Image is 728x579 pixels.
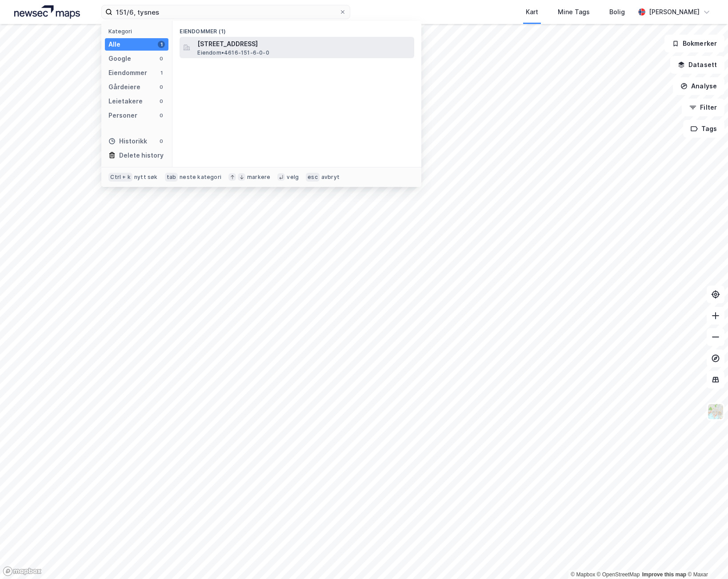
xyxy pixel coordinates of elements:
div: Kontrollprogram for chat [684,536,728,579]
div: Kart [526,7,538,17]
div: Historikk [108,136,147,147]
img: logo.a4113a55bc3d86da70a041830d287a7e.svg [14,5,80,19]
div: esc [306,173,320,182]
button: Bokmerker [664,35,724,52]
div: Bolig [609,7,625,17]
div: 1 [158,69,165,76]
button: Tags [683,120,724,138]
div: velg [287,174,299,181]
div: Google [108,53,131,64]
a: Mapbox homepage [3,566,42,576]
div: 0 [158,138,165,145]
button: Datasett [670,56,724,74]
span: [STREET_ADDRESS] [197,39,411,49]
div: Eiendommer (1) [172,21,421,37]
a: OpenStreetMap [597,571,640,578]
input: Søk på adresse, matrikkel, gårdeiere, leietakere eller personer [112,5,339,19]
span: Eiendom • 4616-151-6-0-0 [197,49,269,56]
div: 0 [158,83,165,91]
div: nytt søk [134,174,158,181]
iframe: Chat Widget [684,536,728,579]
img: Z [707,403,724,420]
div: [PERSON_NAME] [649,7,700,17]
a: Mapbox [571,571,595,578]
button: Analyse [673,77,724,95]
div: 0 [158,112,165,119]
div: Delete history [119,150,164,161]
div: Ctrl + k [108,173,132,182]
button: Filter [682,99,724,116]
div: Mine Tags [558,7,590,17]
div: markere [247,174,270,181]
div: 0 [158,55,165,62]
div: Personer [108,110,137,121]
div: neste kategori [180,174,221,181]
div: tab [165,173,178,182]
a: Improve this map [642,571,686,578]
div: Leietakere [108,96,143,107]
div: avbryt [321,174,340,181]
div: 1 [158,41,165,48]
div: Kategori [108,28,168,35]
div: 0 [158,98,165,105]
div: Eiendommer [108,67,147,78]
div: Alle [108,39,120,50]
div: Gårdeiere [108,82,140,92]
